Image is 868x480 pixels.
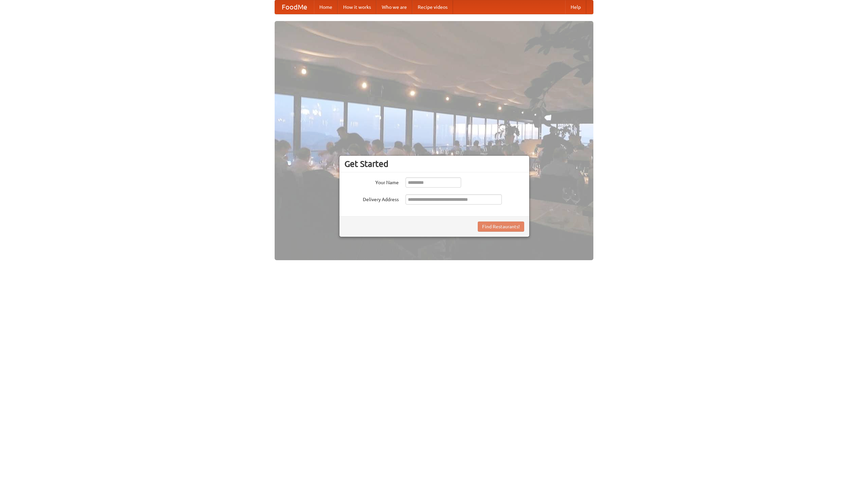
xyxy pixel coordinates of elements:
h3: Get Started [344,159,524,169]
a: Home [314,0,338,14]
label: Your Name [344,177,399,186]
a: FoodMe [275,0,314,14]
a: How it works [338,0,376,14]
a: Recipe videos [412,0,453,14]
a: Help [565,0,586,14]
a: Who we are [376,0,412,14]
label: Delivery Address [344,194,399,203]
button: Find Restaurants! [478,222,524,232]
